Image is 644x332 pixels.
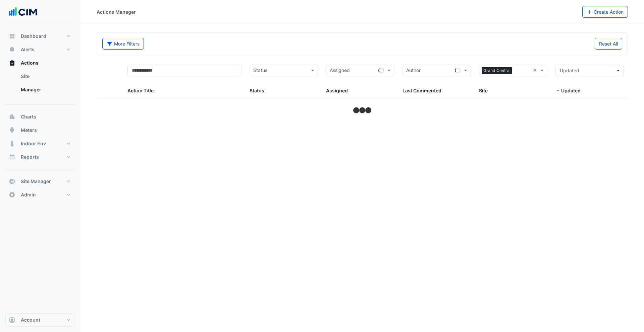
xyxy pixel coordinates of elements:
[5,70,75,99] div: Actions
[21,46,35,53] span: Alerts
[555,65,624,76] button: Updated
[5,29,75,43] button: Dashboard
[9,154,15,160] app-icon: Reports
[21,33,46,39] span: Dashboard
[5,150,75,164] button: Reports
[21,178,51,185] span: Site Manager
[21,60,39,66] span: Actions
[5,175,75,188] button: Site Manager
[5,110,75,123] button: Charts
[326,88,348,93] span: Assigned
[582,6,628,18] button: Create Action
[482,67,512,74] span: Grand Central
[9,60,15,66] app-icon: Actions
[9,140,15,147] app-icon: Indoor Env
[21,154,39,160] span: Reports
[9,46,15,53] app-icon: Alerts
[9,178,15,185] app-icon: Site Manager
[560,68,579,73] span: Updated
[5,43,75,56] button: Alerts
[127,88,154,93] span: Action Title
[21,127,37,134] span: Meters
[15,70,75,83] a: Site
[561,88,581,93] span: Updated
[402,88,441,93] span: Last Commented
[9,127,15,134] app-icon: Meters
[21,317,40,323] span: Account
[8,5,38,19] img: Company Logo
[9,33,15,39] app-icon: Dashboard
[5,56,75,70] button: Actions
[595,38,622,50] button: Reset All
[479,88,488,93] span: Site
[21,191,36,198] span: Admin
[21,113,36,120] span: Charts
[97,8,136,15] div: Actions Manager
[5,313,75,327] button: Account
[5,123,75,137] button: Meters
[5,188,75,201] button: Admin
[102,38,144,50] button: More Filters
[15,83,75,96] a: Manager
[533,67,539,74] span: Clear
[9,113,15,120] app-icon: Charts
[5,137,75,150] button: Indoor Env
[250,88,264,93] span: Status
[9,191,15,198] app-icon: Admin
[21,140,46,147] span: Indoor Env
